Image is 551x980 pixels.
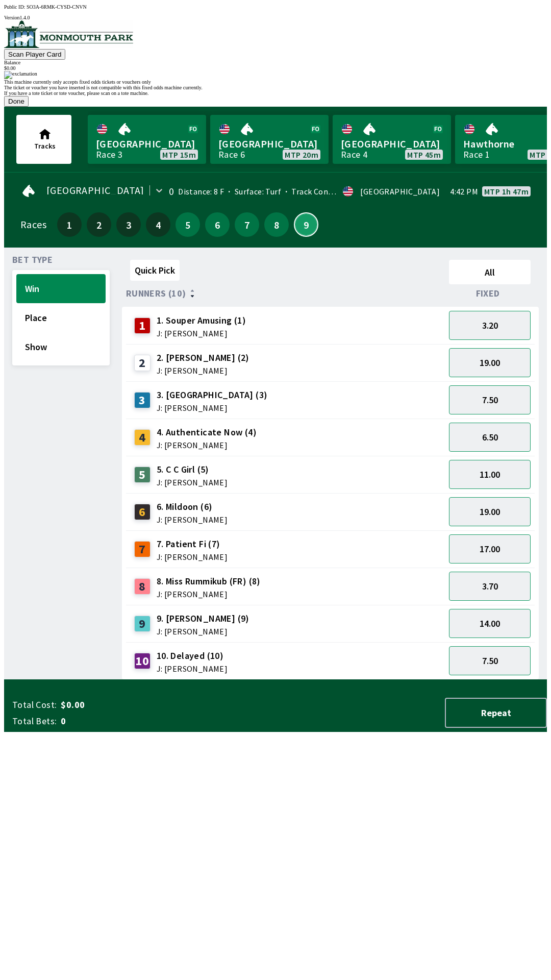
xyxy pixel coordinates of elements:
button: 17.00 [449,534,531,563]
span: 1 [60,221,79,228]
button: 7.50 [449,646,531,675]
span: 3.20 [482,320,498,331]
span: [GEOGRAPHIC_DATA] [46,186,144,194]
div: Race 6 [218,151,245,159]
div: 9 [134,616,151,632]
div: Races [20,220,46,229]
span: J: [PERSON_NAME] [157,366,249,375]
span: 6. Mildoon (6) [157,500,228,513]
span: Distance: 8 F [178,186,224,197]
span: All [454,266,526,278]
span: Fixed [476,289,500,298]
span: 10. Delayed (10) [157,649,228,663]
span: J: [PERSON_NAME] [157,590,261,598]
span: 4 [148,221,168,228]
button: Place [16,303,106,332]
button: 19.00 [449,497,531,526]
div: 3 [134,392,151,408]
span: [GEOGRAPHIC_DATA] [96,137,198,151]
span: Total Cost: [12,699,57,711]
div: 4 [134,429,151,446]
span: 7.50 [482,394,498,406]
span: SO3A-6RMK-CYSD-CNVN [27,4,87,10]
button: 3.20 [449,311,531,340]
button: Win [16,274,106,303]
span: 6 [208,221,227,228]
div: 10 [134,653,151,669]
span: 3.70 [482,580,498,592]
button: 19.00 [449,348,531,377]
span: J: [PERSON_NAME] [157,553,228,561]
span: Place [25,312,97,324]
div: Version 1.4.0 [4,15,547,20]
div: Public ID: [4,4,547,10]
span: $0.00 [61,699,221,711]
span: J: [PERSON_NAME] [157,404,268,412]
span: 1. Souper Amusing (1) [157,314,246,327]
span: J: [PERSON_NAME] [157,516,228,524]
span: 19.00 [480,506,500,518]
span: Bet Type [12,256,53,264]
span: J: [PERSON_NAME] [157,665,228,673]
div: The ticket or voucher you have inserted is not compatible with this fixed odds machine currently. [4,85,547,90]
button: 4 [146,212,170,237]
div: Race 4 [341,151,367,159]
span: Show [25,341,97,353]
span: J: [PERSON_NAME] [157,627,249,635]
div: 8 [134,578,151,595]
button: 6.50 [449,423,531,452]
a: [GEOGRAPHIC_DATA]Race 6MTP 20m [210,115,329,164]
span: 3. [GEOGRAPHIC_DATA] (3) [157,388,268,402]
span: J: [PERSON_NAME] [157,478,228,486]
div: This machine currently only accepts fixed odds tickets or vouchers only [4,79,547,85]
span: 14.00 [480,618,500,629]
a: [GEOGRAPHIC_DATA]Race 3MTP 15m [88,115,206,164]
img: exclamation [4,71,37,79]
button: 2 [87,212,111,237]
span: 4:42 PM [450,187,478,195]
div: 6 [134,504,151,520]
div: 0 [169,187,174,195]
div: Balance [4,60,547,65]
button: 7 [235,212,259,237]
span: 4. Authenticate Now (4) [157,426,257,439]
div: 5 [134,467,151,483]
span: MTP 20m [285,151,318,159]
div: [GEOGRAPHIC_DATA] [360,187,440,195]
span: Quick Pick [135,264,175,276]
span: Tracks [34,141,56,151]
span: 0 [61,715,221,727]
button: 11.00 [449,460,531,489]
button: 3.70 [449,572,531,601]
button: 1 [57,212,82,237]
span: J: [PERSON_NAME] [157,329,246,337]
button: 5 [176,212,200,237]
span: MTP 45m [407,151,441,159]
span: Runners (10) [126,289,186,298]
span: 5 [178,221,197,228]
button: 8 [264,212,289,237]
button: Tracks [16,115,71,164]
div: 2 [134,355,151,371]
div: 7 [134,541,151,557]
button: 9 [294,212,318,237]
div: Race 3 [96,151,122,159]
button: Scan Player Card [4,49,65,60]
span: 9. [PERSON_NAME] (9) [157,612,249,625]
button: Repeat [445,698,547,728]
button: Quick Pick [130,260,180,281]
span: 8. Miss Rummikub (FR) (8) [157,575,261,588]
span: Total Bets: [12,715,57,727]
button: 6 [205,212,230,237]
img: venue logo [4,20,133,48]
span: Win [25,283,97,295]
span: 7. Patient Fi (7) [157,537,228,551]
span: 2 [89,221,109,228]
div: Fixed [445,288,535,299]
span: 19.00 [480,357,500,369]
span: 8 [267,221,286,228]
span: J: [PERSON_NAME] [157,441,257,449]
span: 7 [237,221,257,228]
span: 11.00 [480,469,500,480]
button: 7.50 [449,385,531,414]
